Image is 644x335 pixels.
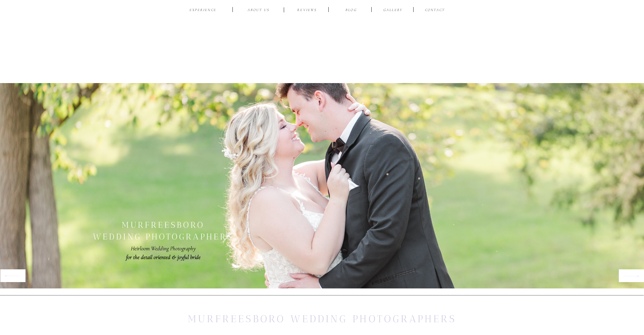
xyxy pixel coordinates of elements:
a: CONTACT [424,7,446,14]
a: reviews [291,7,323,14]
a: ABOUT US [243,7,274,14]
a: Gallery [382,7,404,14]
b: for the detail oriented & joyful bride [126,254,201,261]
a: EXPERIENCE [187,7,219,14]
a: BLOG [340,7,362,14]
p: Heirloom Wedding Photography [74,244,252,262]
h2: murfreesboro wedding photographers [78,219,248,243]
h1: Murfreesboro wedding photographers [187,312,457,327]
